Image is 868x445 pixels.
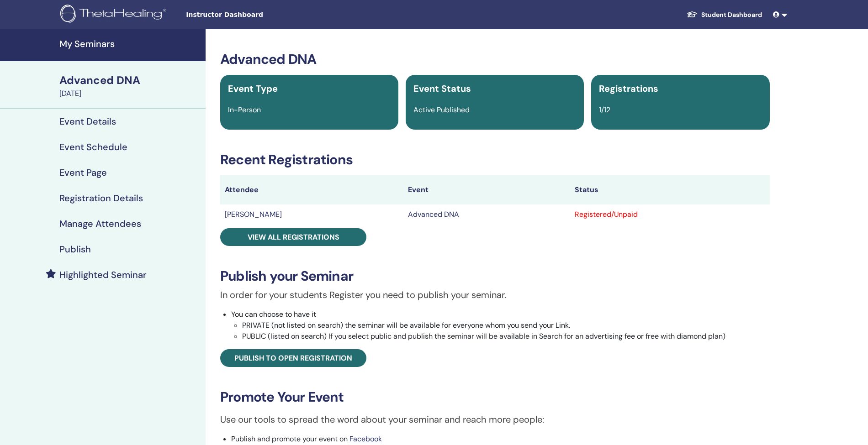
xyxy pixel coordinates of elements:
[220,413,770,426] p: Use our tools to spread the word about your seminar and reach more people:
[220,204,403,225] td: [PERSON_NAME]
[220,152,770,168] h3: Recent Registrations
[186,10,323,20] span: Instructor Dashboard
[228,83,278,94] span: Event Type
[228,105,261,115] span: In-Person
[242,331,770,342] li: PUBLIC (listed on search) If you select public and publish the seminar will be available in Searc...
[59,244,91,255] h4: Publish
[59,73,200,88] div: Advanced DNA
[54,73,206,99] a: Advanced DNA[DATE]
[59,38,200,49] h4: My Seminars
[59,116,116,127] h4: Event Details
[59,218,141,229] h4: Manage Attendees
[413,105,470,115] span: Active Published
[599,105,610,115] span: 1/12
[231,434,770,445] li: Publish and promote your event on
[220,288,770,302] p: In order for your students Register you need to publish your seminar.
[570,175,770,204] th: Status
[687,10,698,18] img: graduation-cap-white.svg
[60,5,169,25] img: logo.png
[231,309,770,342] li: You can choose to have it
[59,141,127,152] h4: Event Schedule
[599,83,658,94] span: Registrations
[59,88,200,99] div: [DATE]
[349,434,382,444] a: Facebook
[220,389,770,405] h3: Promote Your Event
[59,269,147,280] h4: Highlighted Seminar
[220,349,366,367] a: Publish to open registration
[59,193,143,204] h4: Registration Details
[413,83,471,94] span: Event Status
[220,175,403,204] th: Attendee
[59,167,107,178] h4: Event Page
[679,6,769,23] a: Student Dashboard
[220,268,770,284] h3: Publish your Seminar
[220,51,770,68] h3: Advanced DNA
[403,175,570,204] th: Event
[234,353,352,363] span: Publish to open registration
[220,228,366,246] a: View all registrations
[575,209,765,220] div: Registered/Unpaid
[248,232,339,242] span: View all registrations
[242,320,770,331] li: PRIVATE (not listed on search) the seminar will be available for everyone whom you send your Link.
[403,204,570,225] td: Advanced DNA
